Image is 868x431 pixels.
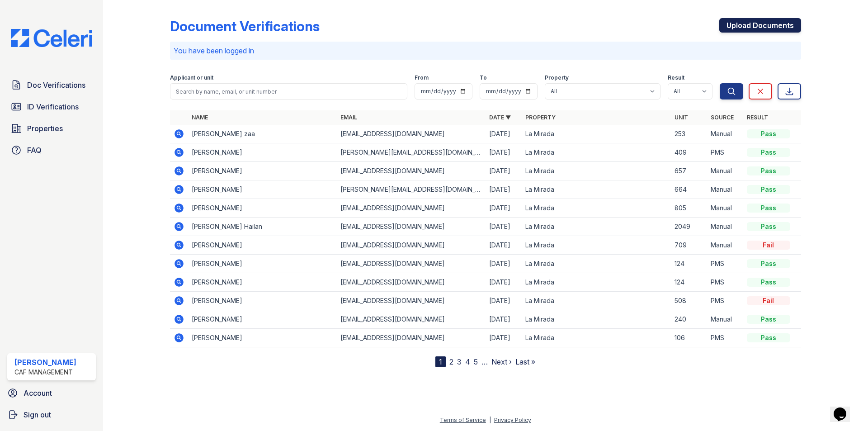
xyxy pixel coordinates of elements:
[188,218,337,236] td: [PERSON_NAME] Hailan
[24,388,52,398] span: Account
[707,180,743,199] td: Manual
[337,180,486,199] td: [PERSON_NAME][EMAIL_ADDRESS][DOMAIN_NAME]
[707,255,743,273] td: PMS
[707,310,743,329] td: Manual
[522,292,670,310] td: La Mirada
[486,218,522,236] td: [DATE]
[747,333,790,342] div: Pass
[337,255,486,273] td: [EMAIL_ADDRESS][DOMAIN_NAME]
[481,356,488,367] span: …
[671,236,707,255] td: 709
[830,395,859,422] iframe: chat widget
[4,406,99,424] a: Sign out
[522,255,670,273] td: La Mirada
[494,417,531,423] a: Privacy Policy
[668,74,684,81] label: Result
[747,129,790,138] div: Pass
[671,162,707,180] td: 657
[522,218,670,236] td: La Mirada
[14,368,76,377] div: CAF Management
[671,143,707,162] td: 409
[337,162,486,180] td: [EMAIL_ADDRESS][DOMAIN_NAME]
[671,125,707,143] td: 253
[337,236,486,255] td: [EMAIL_ADDRESS][DOMAIN_NAME]
[486,162,522,180] td: [DATE]
[489,114,511,121] a: Date ▼
[747,315,790,324] div: Pass
[188,125,337,143] td: [PERSON_NAME] zaa
[486,255,522,273] td: [DATE]
[188,255,337,273] td: [PERSON_NAME]
[711,114,734,121] a: Source
[4,29,99,47] img: CE_Logo_Blue-a8612792a0a2168367f1c8372b55b34899dd931a85d93a1a3d3e32e68fde9ad4.png
[707,218,743,236] td: Manual
[522,162,670,180] td: La Mirada
[707,292,743,310] td: PMS
[449,357,453,366] a: 2
[671,273,707,292] td: 124
[27,101,79,112] span: ID Verifications
[7,141,96,159] a: FAQ
[707,143,743,162] td: PMS
[747,114,768,121] a: Result
[337,125,486,143] td: [EMAIL_ADDRESS][DOMAIN_NAME]
[27,145,42,156] span: FAQ
[545,74,569,81] label: Property
[522,125,670,143] td: La Mirada
[491,357,512,366] a: Next ›
[486,273,522,292] td: [DATE]
[747,148,790,157] div: Pass
[415,74,429,81] label: From
[486,329,522,347] td: [DATE]
[337,273,486,292] td: [EMAIL_ADDRESS][DOMAIN_NAME]
[188,236,337,255] td: [PERSON_NAME]
[435,356,446,367] div: 1
[486,125,522,143] td: [DATE]
[522,310,670,329] td: La Mirada
[337,199,486,218] td: [EMAIL_ADDRESS][DOMAIN_NAME]
[671,310,707,329] td: 240
[440,417,486,423] a: Terms of Service
[522,143,670,162] td: La Mirada
[188,180,337,199] td: [PERSON_NAME]
[337,310,486,329] td: [EMAIL_ADDRESS][DOMAIN_NAME]
[707,273,743,292] td: PMS
[707,236,743,255] td: Manual
[747,278,790,287] div: Pass
[486,236,522,255] td: [DATE]
[192,114,208,121] a: Name
[7,119,96,137] a: Properties
[522,329,670,347] td: La Mirada
[7,76,96,94] a: Doc Verifications
[170,74,213,81] label: Applicant or unit
[522,236,670,255] td: La Mirada
[188,199,337,218] td: [PERSON_NAME]
[340,114,357,121] a: Email
[337,143,486,162] td: [PERSON_NAME][EMAIL_ADDRESS][DOMAIN_NAME]
[24,409,51,420] span: Sign out
[486,310,522,329] td: [DATE]
[337,329,486,347] td: [EMAIL_ADDRESS][DOMAIN_NAME]
[480,74,487,81] label: To
[486,199,522,218] td: [DATE]
[522,199,670,218] td: La Mirada
[671,199,707,218] td: 805
[747,222,790,231] div: Pass
[170,18,320,34] div: Document Verifications
[747,185,790,194] div: Pass
[707,199,743,218] td: Manual
[7,98,96,116] a: ID Verifications
[707,125,743,143] td: Manual
[747,259,790,268] div: Pass
[337,292,486,310] td: [EMAIL_ADDRESS][DOMAIN_NAME]
[188,273,337,292] td: [PERSON_NAME]
[671,255,707,273] td: 124
[170,83,407,99] input: Search by name, email, or unit number
[489,417,491,423] div: |
[4,384,99,402] a: Account
[747,241,790,250] div: Fail
[27,123,63,134] span: Properties
[174,45,797,56] p: You have been logged in
[671,292,707,310] td: 508
[522,273,670,292] td: La Mirada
